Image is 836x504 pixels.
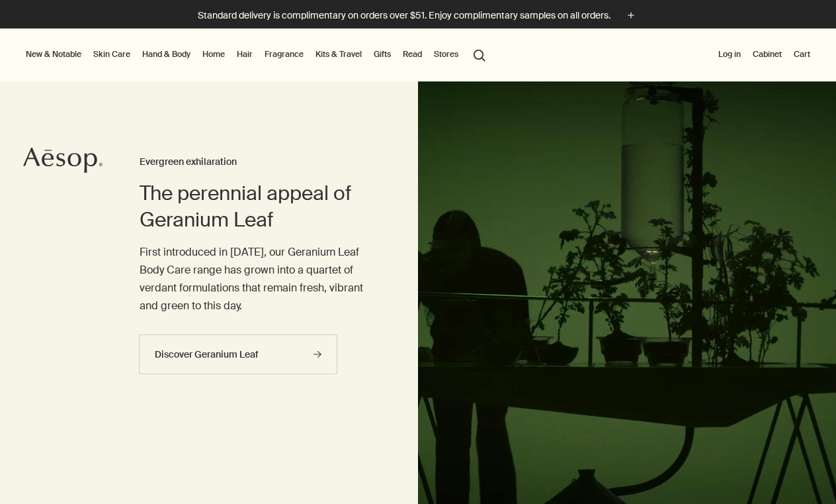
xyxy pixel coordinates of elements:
[23,147,103,174] svg: Aesop
[140,243,365,315] p: First introduced in [DATE], our Geranium Leaf Body Care range has grown into a quartet of verdant...
[400,46,425,62] a: Read
[200,46,228,62] a: Home
[23,46,84,62] button: New & Notable
[140,154,365,170] h3: Evergreen exhilaration
[716,28,813,81] nav: supplementary
[23,147,103,177] a: Aesop
[139,334,337,374] a: Discover Geranium Leaf
[431,46,461,62] button: Stores
[262,46,306,62] a: Fragrance
[198,9,610,23] p: Standard delivery is complimentary on orders over $51. Enjoy complimentary samples on all orders.
[468,42,491,67] button: Open search
[140,46,193,62] a: Hand & Body
[791,46,813,62] button: Cart
[198,8,638,23] button: Standard delivery is complimentary on orders over $51. Enjoy complimentary samples on all orders.
[750,46,784,62] a: Cabinet
[23,28,491,81] nav: primary
[234,46,255,62] a: Hair
[371,46,394,62] a: Gifts
[313,46,364,62] a: Kits & Travel
[91,46,133,62] a: Skin Care
[716,46,743,62] button: Log in
[140,180,365,233] h2: The perennial appeal of Geranium Leaf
